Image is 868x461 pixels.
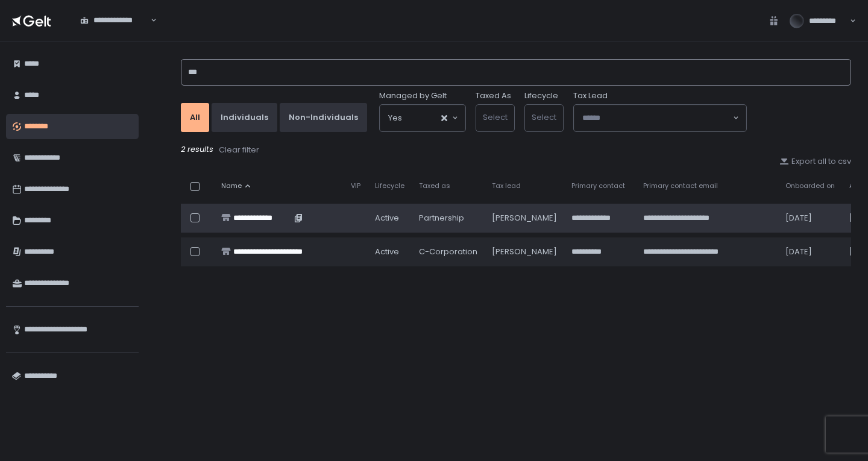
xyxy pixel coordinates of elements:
div: [PERSON_NAME] [492,213,557,224]
div: Search for option [574,105,746,131]
div: Individuals [221,112,268,123]
span: active [375,246,399,257]
span: Primary contact [571,181,625,190]
div: C-Corporation [419,246,477,257]
button: Individuals [212,103,277,132]
span: Name [221,181,242,190]
button: Clear Selected [441,115,447,121]
input: Search for option [402,112,440,124]
div: Clear filter [219,145,259,155]
button: Non-Individuals [280,103,367,132]
span: Yes [388,112,402,124]
label: Lifecycle [524,90,558,101]
div: All [190,112,200,123]
span: Managed by Gelt [379,90,447,101]
span: Onboarded on [785,181,835,190]
div: Non-Individuals [289,112,358,123]
div: Partnership [419,213,477,224]
input: Search for option [149,14,149,27]
span: Select [532,111,556,123]
span: Select [483,111,508,123]
span: Lifecycle [375,181,404,190]
input: Search for option [582,112,732,124]
span: Taxed as [419,181,450,190]
div: Search for option [380,105,465,131]
div: [DATE] [785,246,835,257]
div: Search for option [72,8,157,33]
div: [DATE] [785,213,835,224]
span: Tax lead [492,181,521,190]
div: 2 results [181,144,851,156]
span: VIP [351,181,360,190]
button: Export all to csv [779,156,851,167]
span: Tax Lead [573,90,608,101]
span: Primary contact email [643,181,718,190]
button: All [181,103,209,132]
label: Taxed As [476,90,511,101]
div: [PERSON_NAME] [492,246,557,257]
button: Clear filter [218,144,260,156]
span: active [375,213,399,224]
